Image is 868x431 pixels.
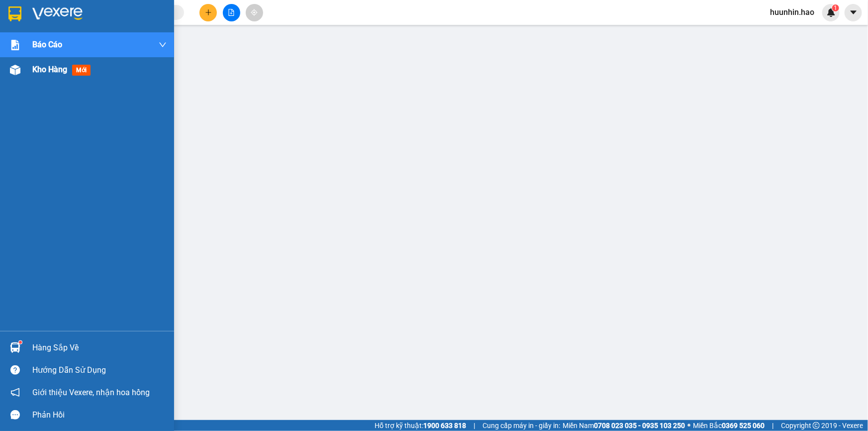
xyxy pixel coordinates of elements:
[32,408,167,423] div: Phản hồi
[772,420,773,431] span: |
[10,40,20,50] img: solution-icon
[159,41,167,49] span: down
[32,38,62,51] span: Báo cáo
[32,65,67,74] span: Kho hàng
[849,8,858,17] span: caret-down
[32,340,167,355] div: Hàng sắp về
[12,12,62,62] img: logo.jpg
[474,420,475,431] span: |
[563,420,685,431] span: Miền Nam
[594,422,685,430] strong: 0708 023 035 - 0935 103 250
[10,342,20,353] img: warehouse-icon
[834,4,837,11] span: 1
[12,72,120,89] b: GỬI : VP Đầm Dơi
[246,4,263,21] button: aim
[251,9,258,16] span: aim
[10,65,20,75] img: warehouse-icon
[693,420,765,431] span: Miền Bắc
[762,6,822,18] span: huunhin.hao
[687,424,690,428] span: ⚪️
[813,422,820,429] span: copyright
[72,65,91,76] span: mới
[32,386,150,399] span: Giới thiệu Vexere, nhận hoa hồng
[19,341,22,344] sup: 1
[32,363,167,378] div: Hướng dẫn sử dụng
[832,4,839,11] sup: 1
[228,9,235,16] span: file-add
[223,4,240,21] button: file-add
[10,410,20,420] span: message
[827,8,836,17] img: icon-new-feature
[93,37,416,49] li: Hotline: 02839552959
[199,4,217,21] button: plus
[482,420,560,431] span: Cung cấp máy in - giấy in:
[10,388,20,397] span: notification
[375,420,466,431] span: Hỗ trợ kỹ thuật:
[10,365,20,375] span: question-circle
[8,6,21,21] img: logo-vxr
[845,4,862,21] button: caret-down
[722,422,765,430] strong: 0369 525 060
[93,24,416,37] li: 26 Phó Cơ Điều, Phường 12
[423,422,466,430] strong: 1900 633 818
[205,9,212,16] span: plus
